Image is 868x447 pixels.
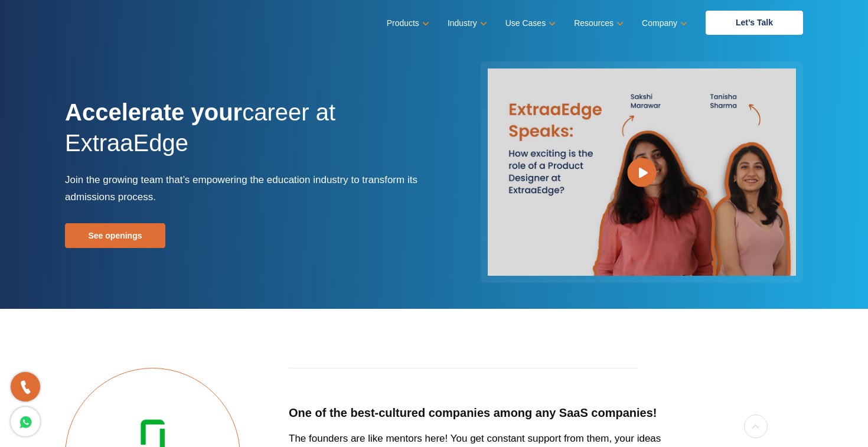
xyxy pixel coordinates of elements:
[289,406,677,420] h5: One of the best-cultured companies among any SaaS companies!
[65,99,242,125] strong: Accelerate your
[642,15,685,32] a: Company
[448,15,485,32] a: Industry
[574,15,621,32] a: Resources
[65,97,425,171] h1: career at ExtraaEdge
[706,11,803,35] a: Let’s Talk
[65,223,165,248] a: See openings
[387,15,427,32] a: Products
[505,15,553,32] a: Use Cases
[65,171,425,205] p: Join the growing team that’s empowering the education industry to transform its admissions process.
